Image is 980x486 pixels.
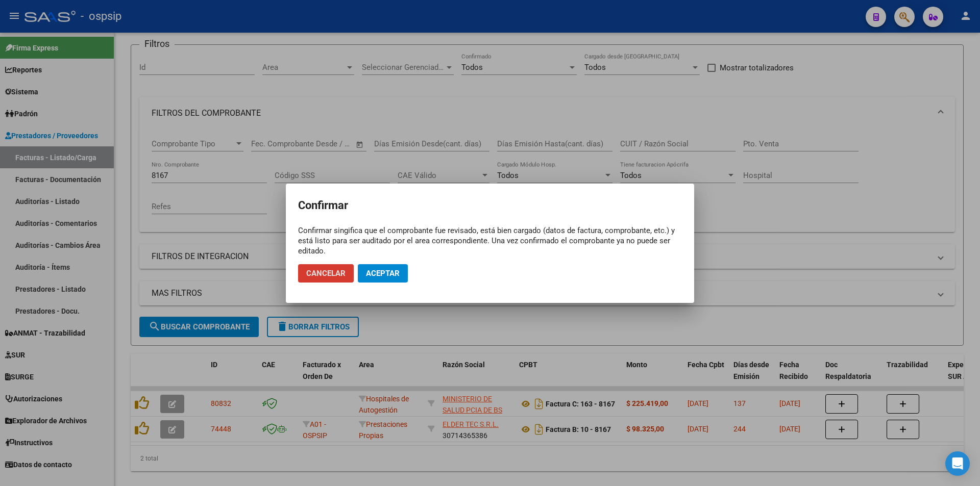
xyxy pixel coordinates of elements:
button: Cancelar [298,264,354,283]
h2: Confirmar [298,196,682,215]
button: Aceptar [358,264,408,283]
div: Confirmar singifica que el comprobante fue revisado, está bien cargado (datos de factura, comprob... [298,225,682,256]
div: Open Intercom Messenger [945,451,970,476]
span: Cancelar [306,269,346,278]
span: Aceptar [366,269,400,278]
